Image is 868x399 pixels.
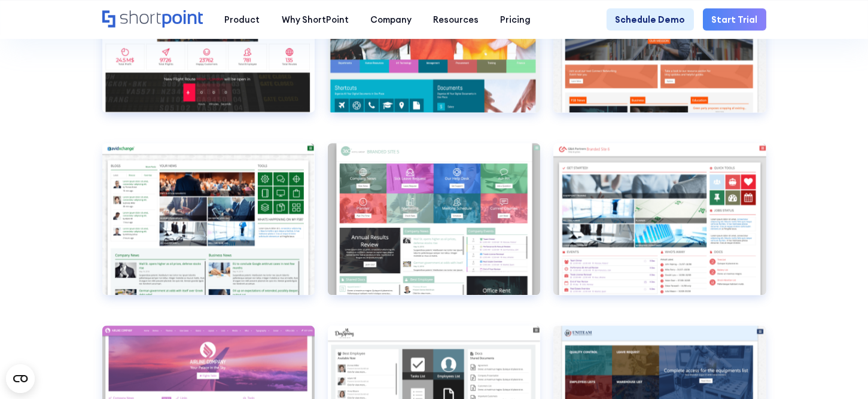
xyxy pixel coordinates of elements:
[224,13,260,26] div: Product
[6,364,35,393] button: Open CMP widget
[703,8,766,30] a: Start Trial
[370,13,412,26] div: Company
[553,143,766,312] a: Branded Site 6
[500,13,531,26] div: Pricing
[282,13,349,26] div: Why ShortPoint
[808,342,868,399] iframe: Chat Widget
[328,143,541,312] a: Branded Site 5
[271,8,360,30] a: Why ShortPoint
[489,8,541,30] a: Pricing
[360,8,422,30] a: Company
[607,8,694,30] a: Schedule Demo
[102,10,203,29] a: Home
[102,143,315,312] a: Branded Site 4
[422,8,489,30] a: Resources
[214,8,270,30] a: Product
[433,13,479,26] div: Resources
